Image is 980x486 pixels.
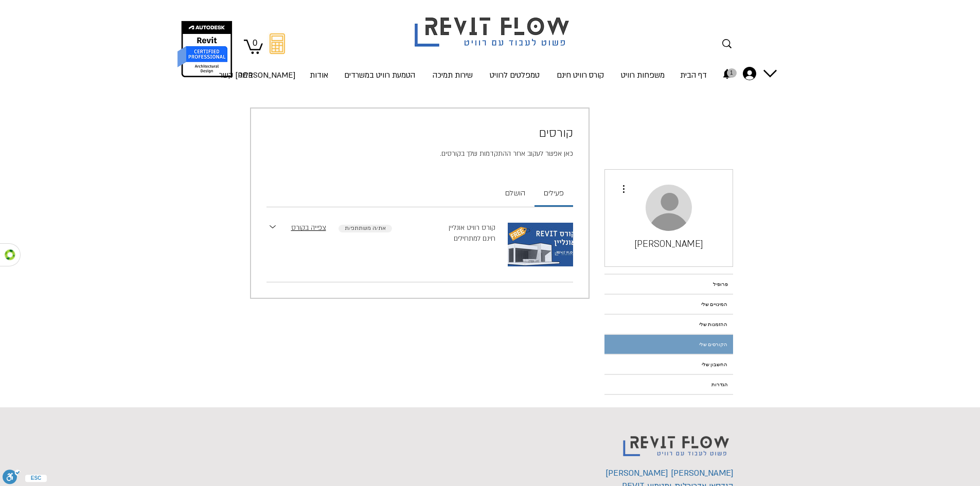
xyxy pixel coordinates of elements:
[508,223,573,266] img: קורס רוויט אונליין חינם free revit course
[270,33,285,54] svg: מחשבון מעבר מאוטוקאד לרוויט
[617,61,669,89] p: משפחות רוויט
[233,60,260,81] a: בלוג
[722,68,733,79] a: 1 התראות
[335,60,424,81] a: הטמעת רוויט במשרדים
[613,60,673,81] a: משפחות רוויט
[604,315,733,334] a: ההזמנות שלי
[215,61,299,89] p: [PERSON_NAME] קשר
[429,61,477,89] p: שירות תמיכה
[604,375,733,394] a: הגדרות
[604,275,733,294] a: פרופיל
[604,355,733,374] a: החשבון שלי
[616,420,738,463] img: Revit flow logo פשוט לעבוד עם רוויט
[176,21,234,78] img: autodesk certified professional in revit for architectural design יונתן אלדד
[544,187,564,200] span: פעילים
[266,124,573,142] h2: קורסים
[604,295,733,314] a: המינויים שלי
[253,38,257,48] text: 0
[266,149,573,159] p: כאן אפשר לעקוב אחר ההתקדמות שלך בקורסים.
[553,61,608,89] p: קורס רוויט חינם
[646,185,692,231] div: הוספת תמונת פרופיל
[604,169,733,267] section: ראש עמוד הפרופיל, תמר גוטפריד
[604,335,733,354] a: הקורסים שלי
[620,237,718,251] h1: [PERSON_NAME]
[482,60,548,81] a: טמפלטים לרוויט
[424,60,482,81] a: שירות תמיכה
[266,223,279,232] button: Expand section
[604,274,733,395] nav: Site
[486,61,544,89] p: טמפלטים לרוויט
[345,225,386,232] span: את/ה משתתפ/ת
[260,60,302,81] a: [PERSON_NAME] קשר
[439,223,495,244] h3: קורס רוויט אונליין חינם למתחילים
[244,38,263,54] a: עגלה עם 0 פריטים
[404,2,582,49] img: Revit flow logo פשוט לעבוד עם רוויט
[505,187,525,200] span: הושלם
[548,60,613,81] a: קורס רוויט חינם
[235,61,257,89] p: בלוג
[306,61,332,89] p: אודות
[676,61,711,89] p: דף הבית
[302,60,335,81] a: אודות
[739,64,761,83] div: החשבון של תמר גוטפריד
[226,60,715,81] nav: אתר
[291,223,326,233] a: צפייה בקורס: "קורס רוויט אונליין חינם למתחילים"
[340,61,419,89] p: הטמעת רוויט במשרדים
[673,60,715,81] a: דף הבית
